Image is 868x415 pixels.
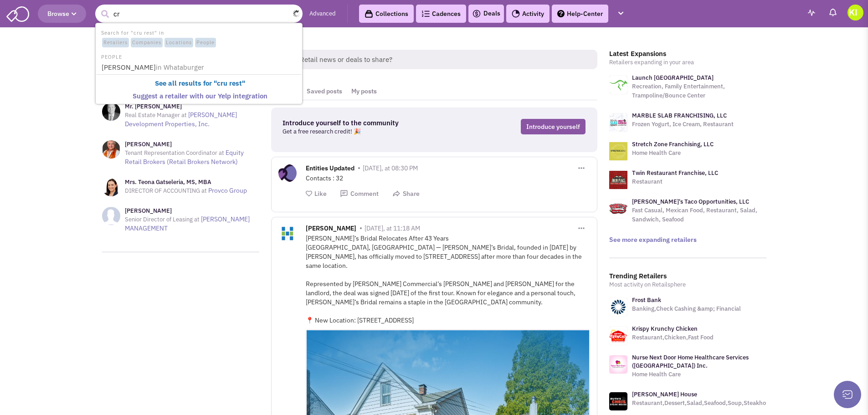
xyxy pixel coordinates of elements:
p: Retailers expanding in your area [609,58,766,67]
span: Entities Updated [306,164,354,174]
a: Provco Group [208,186,247,195]
a: See all results for "cru rest" [99,77,301,90]
span: People [195,38,216,48]
a: Activity [506,5,550,23]
span: Like [314,190,327,198]
span: Companies [131,38,163,48]
a: Stretch Zone Franchising, LLC [632,140,714,148]
h3: [PERSON_NAME] [125,207,259,215]
img: Kate Ingram [847,5,863,20]
a: Deals [472,8,500,19]
a: [PERSON_NAME]'s Taco Opportunities, LLC [632,198,749,205]
span: in Whataburger [156,63,204,72]
a: Help-Center [552,5,608,23]
img: www.krispykrunchy.com [609,327,627,345]
h3: Trending Retailers [609,272,766,280]
a: Frost Bank [632,296,661,304]
span: Senior Director of Leasing at [125,215,200,223]
p: Get a free research credit! 🎉 [282,127,455,136]
img: logo [609,142,627,160]
a: Equity Retail Brokers (Retail Brokers Network) [125,149,244,166]
p: Fast Casual, Mexican Food, Restaurant, Salad, Sandwich, Seafood [632,206,766,224]
p: Restaurant [632,177,718,186]
div: Contacts : 32 [306,174,590,183]
img: logo [609,200,627,218]
a: Suggest a retailer with our Yelp integration [99,90,301,102]
span: Retail news or deals to share? [293,50,597,69]
h3: Latest Expansions [609,50,766,58]
b: cru rest [217,79,242,87]
img: SmartAdmin [6,5,29,22]
span: Locations [164,38,193,48]
input: Search [95,5,303,23]
a: [PERSON_NAME] Development Properties, Inc. [125,111,237,128]
p: Most activity on Retailsphere [609,280,766,289]
h3: Introduce yourself to the community [282,119,455,127]
p: Frozen Yogurt, Ice Cream, Restaurant [632,120,734,129]
span: [DATE], at 11:18 AM [365,224,420,232]
img: NoImageAvailable1.jpg [102,207,120,225]
span: Tenant Representation Coordinator at [125,149,224,157]
h3: Mrs. Teona Gatseleria, MS, MBA [125,178,247,186]
h3: Mr. [PERSON_NAME] [125,102,259,111]
a: Introduce yourself [521,119,586,134]
a: [PERSON_NAME] MANAGEMENT [125,215,250,232]
a: My posts [347,83,381,100]
button: Share [392,190,420,198]
img: logo [609,76,627,94]
button: Comment [340,190,379,198]
p: Restaurant,Dessert,Salad,Seafood,Soup,Steakhouse [632,399,776,408]
img: www.frostbank.com [609,298,627,316]
p: Home Health Care [632,149,714,158]
span: DIRECTOR OF ACCOUNTING at [125,187,207,195]
a: Advanced [309,10,336,18]
a: Krispy Krunchy Chicken [632,325,698,333]
img: icon-collection-lavender-black.svg [365,10,373,18]
a: [PERSON_NAME] House [632,390,697,398]
a: MARBLE SLAB FRANCHISING, LLC [632,112,727,119]
span: [PERSON_NAME] [306,224,356,235]
a: [PERSON_NAME]in Whataburger [99,61,301,74]
a: Cadences [416,5,466,23]
span: Retailers [102,38,129,48]
img: icon-deals.svg [472,8,481,19]
span: Browse [47,10,77,18]
img: Cadences_logo.png [421,10,430,17]
b: Suggest a retailer with our Yelp integration [133,92,267,100]
p: Restaurant,Chicken,Fast Food [632,333,714,342]
p: Home Health Care [632,370,766,379]
p: Recreation, Family Entertainment, Trampoline/Bounce Center [632,82,766,100]
img: logo [609,113,627,132]
button: Like [306,190,327,198]
li: PEOPLE [97,51,301,61]
a: Twin Restaurant Franchise, LLC [632,169,718,177]
b: See all results for " " [155,79,245,87]
a: Nurse Next Door Home Healthcare Services ([GEOGRAPHIC_DATA]) Inc. [632,354,749,369]
img: Activity.png [512,10,520,18]
div: [PERSON_NAME]’s Bridal Relocates After 43 Years [GEOGRAPHIC_DATA], [GEOGRAPHIC_DATA] — [PERSON_NA... [306,234,590,325]
a: Launch [GEOGRAPHIC_DATA] [632,74,714,82]
span: [DATE], at 08:30 PM [363,164,418,172]
img: logo [609,171,627,189]
button: Browse [38,5,86,23]
a: See more expanding retailers [609,236,697,244]
a: Collections [359,5,414,23]
p: Banking,Check Cashing &amp; Financial [632,304,741,313]
a: Saved posts [302,83,347,100]
span: Real Estate Manager at [125,111,187,119]
h3: [PERSON_NAME] [125,140,259,149]
li: Search for "cru rest" in [97,27,301,48]
img: help.png [557,10,565,17]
